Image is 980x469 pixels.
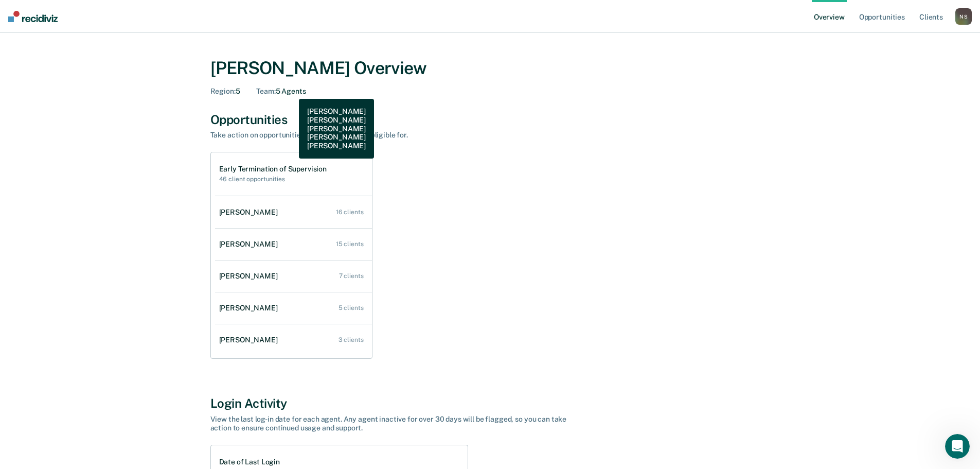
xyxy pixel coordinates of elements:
[219,176,327,183] h2: 46 client opportunities
[210,415,571,432] div: View the last log-in date for each agent. Any agent inactive for over 30 days will be flagged, so...
[219,458,280,466] h1: Date of Last Login
[8,11,58,22] img: Recidiviz
[955,8,972,25] div: N S
[219,304,282,312] div: [PERSON_NAME]
[219,208,282,217] div: [PERSON_NAME]
[210,112,770,127] div: Opportunities
[210,396,770,411] div: Login Activity
[338,336,364,343] div: 3 clients
[210,58,770,79] div: [PERSON_NAME] Overview
[219,240,282,249] div: [PERSON_NAME]
[215,262,372,291] a: [PERSON_NAME] 7 clients
[210,131,571,140] div: Take action on opportunities that clients may be eligible for.
[210,87,240,96] div: 5
[215,325,372,355] a: [PERSON_NAME] 3 clients
[219,272,282,281] div: [PERSON_NAME]
[256,87,306,96] div: 5 Agents
[338,304,364,311] div: 5 clients
[210,87,236,95] span: Region :
[219,165,327,173] h1: Early Termination of Supervision
[219,336,282,344] div: [PERSON_NAME]
[955,8,972,25] button: NS
[336,209,364,216] div: 16 clients
[215,230,372,259] a: [PERSON_NAME] 15 clients
[945,434,970,459] iframe: Intercom live chat
[215,198,372,227] a: [PERSON_NAME] 16 clients
[336,240,364,248] div: 15 clients
[339,272,364,280] div: 7 clients
[215,293,372,323] a: [PERSON_NAME] 5 clients
[256,87,275,95] span: Team :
